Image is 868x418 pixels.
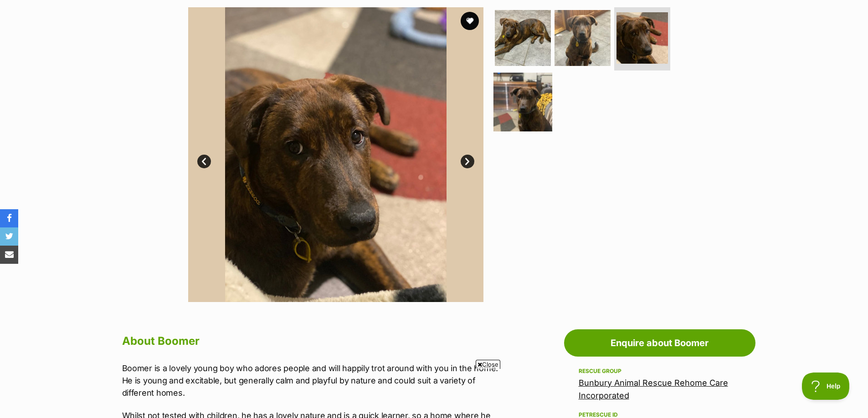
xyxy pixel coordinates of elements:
iframe: Help Scout Beacon - Open [802,373,850,400]
a: Enquire about Boomer [564,329,755,357]
div: Rescue group [579,368,741,375]
p: Boomer is a lovely young boy who adores people and will happily trot around with you in the home.... [122,362,498,399]
a: Next [461,155,474,168]
img: Photo of Boomer [188,7,483,302]
img: Photo of Boomer [555,10,611,66]
h2: About Boomer [122,331,498,351]
span: Close [476,360,500,369]
img: Photo of Boomer [495,10,551,66]
img: Photo of Boomer [616,12,668,64]
button: favourite [461,12,479,30]
a: Bunbury Animal Rescue Rehome Care Incorporated [579,378,728,400]
a: Prev [197,155,211,168]
img: Photo of Boomer [493,73,552,131]
iframe: Advertisement [268,373,600,413]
